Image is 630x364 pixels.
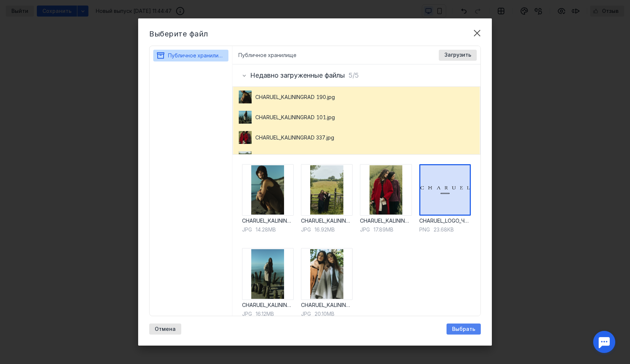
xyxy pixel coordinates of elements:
img: CHARUEL_KALININGRAD 190.jpg [242,164,294,216]
div: png [419,226,430,233]
span: CHARUEL_KALININGRAD 190.jpg [255,93,335,101]
span: Выберите файл [149,29,208,38]
span: 5/5 [349,71,359,79]
div: jpg [242,226,252,233]
span: Загрузить [444,52,471,58]
div: CHARUEL_KALININGRAD 190 [242,217,294,225]
div: jpg [242,310,252,318]
div: CHARUEL_KALININGRAD 12 копия [301,301,353,309]
span: Выбрать [452,326,475,332]
div: CHARUEL_KALININGRAD 101 [242,301,294,309]
span: CHARUEL_KALININGRAD 101.jpg [255,114,335,121]
img: CHARUEL_KALININGRAD 101.jpg [239,111,252,124]
img: CHARUEL_KALININGRAD 337.jpg [239,131,252,144]
img: CHARUEL_KALININGRAD 441.jpg [301,164,353,216]
div: CHARUEL_KALININGRAD 337 [360,217,412,225]
img: CHARUEL_KALININGRAD 441.jpg [239,151,252,164]
h3: Недавно загруженные файлы [250,72,345,79]
button: Публичное хранилище [156,50,225,61]
img: CHARUEL_LOGO_ЧЕРНЫЙ.png [419,164,471,216]
div: CHARUEL_KALININGRAD 441 [301,217,353,225]
span: CHARUEL_KALININGRAD 441.jpg [255,154,335,162]
button: Отмена [149,324,181,335]
div: 23.68KB [419,226,471,233]
button: Загрузить [439,50,477,61]
img: CHARUEL_KALININGRAD 101.jpg [242,248,294,300]
div: 16.92MB [301,226,353,233]
div: Недавно загруженные файлы5/5 [232,64,481,86]
span: Публичное хранилище [168,52,226,59]
div: jpg [301,226,311,233]
button: Выбрать [447,324,481,335]
img: CHARUEL_KALININGRAD 337.jpg [360,164,412,216]
img: CHARUEL_KALININGRAD 190.jpg [239,91,252,103]
span: CHARUEL_KALININGRAD 337.jpg [255,134,334,141]
div: 14.28MB [242,226,294,233]
div: 20.10MB [301,310,353,318]
div: 17.89MB [360,226,412,233]
div: CHARUEL_LOGO_ЧЕРНЫЙ [419,217,471,225]
div: 16.12MB [242,310,294,318]
div: jpg [301,310,311,318]
span: Отмена [155,326,176,332]
img: CHARUEL_KALININGRAD 12 копия.jpg [301,248,353,300]
div: jpg [360,226,370,233]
